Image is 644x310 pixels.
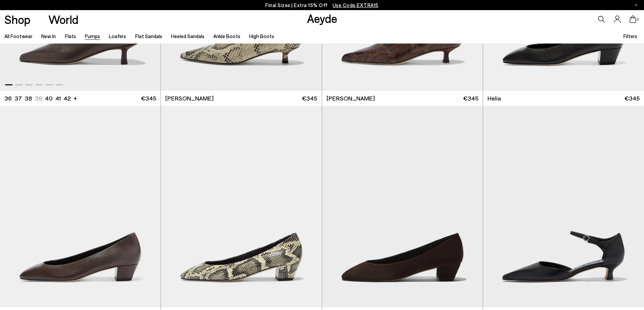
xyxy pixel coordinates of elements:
[135,33,162,39] a: Flat Sandals
[265,1,379,9] p: Final Sizes | Extra 15% Off
[25,94,32,103] li: 38
[322,106,483,307] img: Helia Suede Low-Cut Pumps
[41,33,56,39] a: New In
[165,94,214,103] span: [PERSON_NAME]
[302,94,317,103] span: €345
[636,18,640,21] span: 0
[65,33,76,39] a: Flats
[85,33,100,39] a: Pumps
[624,94,640,103] span: €345
[73,93,77,103] li: +
[4,13,30,25] a: Shop
[307,11,337,25] a: Aeyde
[333,2,379,8] span: Navigate to /collections/ss25-final-sizes
[213,33,240,39] a: Ankle Boots
[483,91,644,106] a: Helia €345
[15,94,22,103] li: 37
[64,94,71,103] li: 42
[4,94,69,103] ul: variant
[55,94,61,103] li: 41
[487,94,501,103] span: Helia
[483,106,644,307] img: Tillie Ankle Strap Pumps
[161,91,321,106] a: [PERSON_NAME] €345
[171,33,205,39] a: Heeled Sandals
[109,33,126,39] a: Loafers
[161,106,321,307] img: Helia Low-Cut Pumps
[623,33,637,39] span: Filters
[141,94,156,103] span: €345
[48,13,78,25] a: World
[249,33,274,39] a: High Boots
[629,16,636,23] a: 0
[4,33,32,39] a: All Footwear
[4,94,12,103] li: 36
[45,94,53,103] li: 40
[463,94,478,103] span: €345
[327,94,375,103] span: [PERSON_NAME]
[322,91,483,106] a: [PERSON_NAME] €345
